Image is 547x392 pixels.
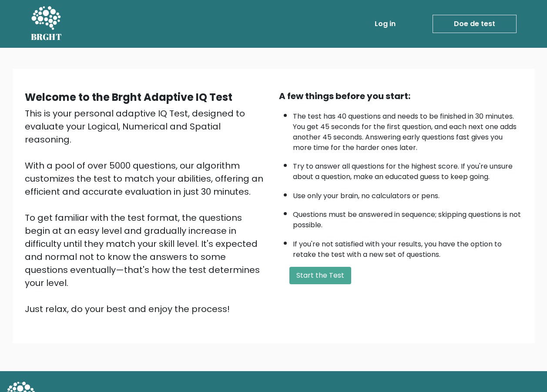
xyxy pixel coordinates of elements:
a: Doe de test [433,15,517,33]
h5: BRGHT [31,32,62,42]
a: Log in [371,15,399,33]
li: Try to answer all questions for the highest score. If you're unsure about a question, make an edu... [293,157,523,182]
button: Start the Test [289,267,351,284]
li: Questions must be answered in sequence; skipping questions is not possible. [293,205,523,230]
li: The test has 40 questions and needs to be finished in 30 minutes. You get 45 seconds for the firs... [293,107,523,153]
div: A few things before you start: [279,90,523,103]
div: This is your personal adaptive IQ Test, designed to evaluate your Logical, Numerical and Spatial ... [25,107,268,316]
li: If you're not satisfied with your results, you have the option to retake the test with a new set ... [293,235,523,260]
a: BRGHT [31,3,62,44]
b: Welcome to the Brght Adaptive IQ Test [25,90,232,104]
li: Use only your brain, no calculators or pens. [293,186,523,201]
